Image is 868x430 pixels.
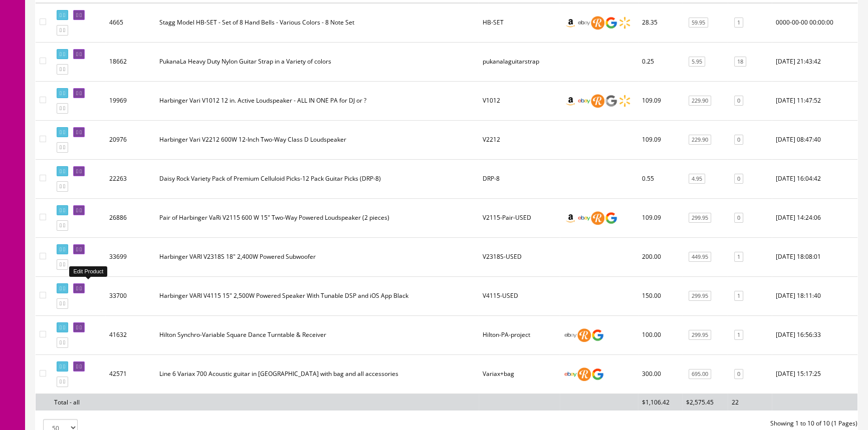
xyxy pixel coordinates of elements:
td: 2023-04-11 18:11:40 [772,276,857,315]
td: 2025-06-17 15:17:25 [772,354,857,393]
img: reverb [577,328,591,342]
td: 19969 [105,81,155,120]
a: 1 [734,18,743,28]
td: DRP-8 [479,159,560,198]
td: Variax+bag [479,354,560,393]
td: 2019-02-04 21:43:42 [772,42,857,81]
img: reverb [591,94,604,108]
td: 150.00 [638,276,682,315]
td: 2020-02-11 16:04:42 [772,159,857,198]
td: 42571 [105,354,155,393]
td: Harbinger VARI V4115 15" 2,500W Powered Speaker With Tunable DSP and iOS App Black [155,276,479,315]
td: pukanalaguitarstrap [479,42,560,81]
td: 41632 [105,315,155,354]
td: 0000-00-00 00:00:00 [772,3,857,43]
a: 59.95 [689,18,708,28]
a: 0 [734,213,743,223]
a: 0 [734,96,743,106]
a: 1 [734,252,743,262]
a: 695.00 [689,369,711,379]
a: 229.90 [689,96,711,106]
td: Harbinger Vari V1012 12 in. Active Loudspeaker - ALL IN ONE PA for DJ or ? [155,81,479,120]
td: V2115-Pair-USED [479,198,560,237]
div: Showing 1 to 10 of 10 (1 Pages) [447,419,865,428]
td: 22 [728,393,772,410]
img: walmart [618,94,631,108]
td: V2212 [479,120,560,159]
td: Total - all [50,393,105,410]
td: $2,575.45 [682,393,728,410]
td: V4115-USED [479,276,560,315]
td: 26886 [105,198,155,237]
td: Harbinger VARI V2318S 18" 2,400W Powered Subwoofer [155,237,479,276]
td: $1,106.42 [638,393,682,410]
a: 0 [734,369,743,379]
td: Daisy Rock Variety Pack of Premium Celluloid Picks-12 Pack Guitar Picks (DRP-8) [155,159,479,198]
img: ebay [577,211,591,225]
td: Line 6 Variax 700 Acoustic guitar in Sunburst with bag and all accessories [155,354,479,393]
td: 2025-03-06 16:56:33 [772,315,857,354]
td: Stagg Model HB-SET - Set of 8 Hand Bells - Various Colors - 8 Note Set [155,3,479,43]
td: 2019-09-24 08:47:40 [772,120,857,159]
img: ebay [564,367,577,381]
img: google_shopping [591,367,604,381]
td: Hilton Synchro-Variable Square Dance Turntable & Receiver [155,315,479,354]
a: 1 [734,291,743,301]
td: V2318S-USED [479,237,560,276]
td: 20976 [105,120,155,159]
img: reverb [591,16,604,30]
a: 299.95 [689,330,711,340]
img: amazon [564,94,577,108]
img: reverb [591,211,604,225]
td: Harbinger Vari V2212 600W 12-Inch Two-Way Class D Loudspeaker [155,120,479,159]
td: 22263 [105,159,155,198]
td: 4665 [105,3,155,43]
td: HB-SET [479,3,560,43]
td: V1012 [479,81,560,120]
img: google_shopping [604,94,618,108]
td: 109.09 [638,198,682,237]
td: 33699 [105,237,155,276]
td: 2021-05-03 14:24:06 [772,198,857,237]
img: amazon [564,16,577,30]
img: amazon [564,211,577,225]
td: 109.09 [638,81,682,120]
a: 449.95 [689,252,711,262]
img: ebay [577,16,591,30]
a: 229.90 [689,135,711,145]
a: 299.95 [689,291,711,301]
td: 300.00 [638,354,682,393]
a: 5.95 [689,57,705,67]
img: google_shopping [591,328,604,342]
img: google_shopping [604,16,618,30]
img: walmart [618,16,631,30]
img: ebay [564,328,577,342]
td: 33700 [105,276,155,315]
img: google_shopping [604,211,618,225]
a: 0 [734,174,743,184]
a: 0 [734,135,743,145]
a: 18 [734,57,746,67]
td: PukanaLa Heavy Duty Nylon Guitar Strap in a Variety of colors [155,42,479,81]
img: ebay [577,94,591,108]
td: 0.25 [638,42,682,81]
td: 0.55 [638,159,682,198]
td: 100.00 [638,315,682,354]
a: 1 [734,330,743,340]
td: 28.35 [638,3,682,43]
td: 2019-05-13 11:47:52 [772,81,857,120]
td: Hilton-PA-project [479,315,560,354]
td: 18662 [105,42,155,81]
img: reverb [577,367,591,381]
td: 2023-04-11 18:08:01 [772,237,857,276]
a: 4.95 [689,174,705,184]
td: 109.09 [638,120,682,159]
td: 200.00 [638,237,682,276]
td: Pair of Harbinger VaRi V2115 600 W 15" Two-Way Powered Loudspeaker (2 pieces) [155,198,479,237]
div: Edit Product [69,266,107,277]
a: 299.95 [689,213,711,223]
